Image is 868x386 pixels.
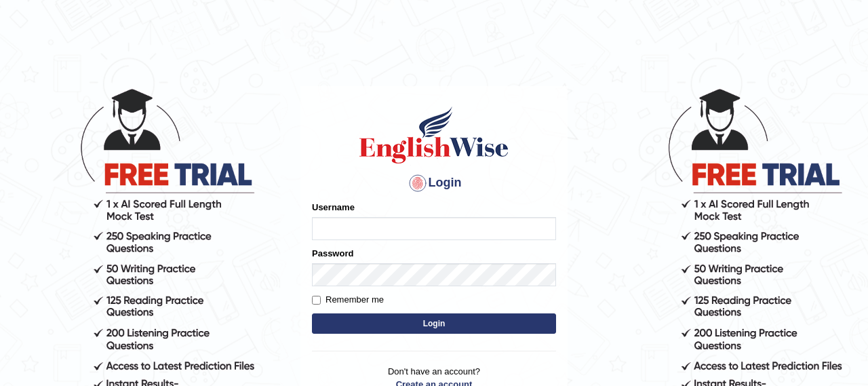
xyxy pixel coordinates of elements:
[312,201,355,214] label: Username
[312,247,353,260] label: Password
[312,172,556,194] h4: Login
[357,104,511,166] img: Logo of English Wise sign in for intelligent practice with AI
[312,296,321,305] input: Remember me
[312,313,556,334] button: Login
[312,293,384,307] label: Remember me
